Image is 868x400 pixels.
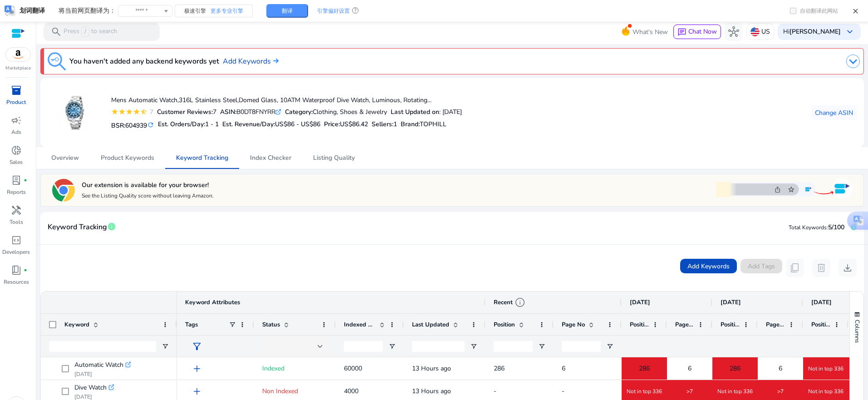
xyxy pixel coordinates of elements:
[262,387,298,395] span: Non Indexed
[82,181,214,189] h5: Our extension is available for your browser!
[64,27,117,37] p: Press to search
[677,28,687,37] span: chat
[51,26,62,37] span: search
[162,343,169,350] button: Open Filter Menu
[344,364,362,373] span: 60000
[220,107,281,117] div: B0DT8FNYRR
[185,298,240,306] span: Keyword Attributes
[412,387,451,395] span: 13 Hours ago
[494,321,515,329] span: Position
[11,265,22,276] span: book_4
[48,219,107,235] span: Keyword Tracking
[81,27,89,37] span: /
[688,359,691,378] span: 6
[340,120,368,128] span: US$86.42
[285,108,313,116] b: Category:
[111,97,462,104] h4: Mens Automatic Watch,316L Stainless Steel,Domed Glass, 10ATM Waterproof Dive Watch, Luminous, Rot...
[11,128,21,136] p: Ads
[82,192,214,199] p: See the Listing Quality score without leaving Amazon.
[125,121,147,130] span: 604939
[675,321,694,329] span: Page No
[324,121,368,128] h5: Price:
[157,107,216,117] div: 7
[494,364,505,373] span: 286
[10,218,23,226] p: Tools
[420,120,446,128] span: TOPHILL
[10,158,23,166] p: Sales
[191,363,202,374] span: add
[191,341,202,352] span: filter_alt
[271,58,279,64] img: arrow-right.svg
[24,268,27,272] span: fiber_manual_record
[11,85,22,96] span: inventory_2
[4,278,29,286] p: Resources
[133,108,140,115] mat-icon: star
[412,321,449,329] span: Last Updated
[285,107,387,117] div: Clothing, Shoes & Jewelry
[58,96,92,130] img: 41L-L-HJOdL._AC_US40_.jpg
[185,321,198,329] span: Tags
[842,262,853,273] span: download
[6,98,26,106] p: Product
[688,27,717,36] span: Chat Now
[562,364,565,373] span: 6
[730,359,740,378] span: 286
[725,23,743,41] button: hub
[222,121,320,128] h5: Est. Revenue/Day:
[470,343,477,350] button: Open Filter Menu
[262,321,280,329] span: Status
[815,108,853,118] span: Change ASIN
[562,321,585,329] span: Page No
[811,105,857,120] button: Change ASIN
[74,370,131,378] p: [DATE]
[846,54,860,68] img: dropdown-arrow.svg
[262,364,284,373] span: Indexed
[191,386,202,397] span: add
[630,298,650,306] span: [DATE]
[111,108,118,115] mat-icon: star
[372,121,397,128] h5: Sellers:
[275,120,320,128] span: US$86 - US$86
[633,24,668,40] span: What's New
[5,65,31,72] p: Marketplace
[673,25,721,39] button: chatChat Now
[6,48,30,61] img: amazon.svg
[49,341,156,352] input: Keyword Filter Input
[728,26,739,37] span: hub
[783,29,841,35] p: Hi
[147,121,154,129] mat-icon: refresh
[779,359,782,378] span: 6
[205,120,219,128] span: 1 - 1
[74,381,107,394] span: Dive Watch
[839,259,857,277] button: download
[11,235,22,246] span: code_blocks
[51,155,79,161] span: Overview
[721,298,741,306] span: [DATE]
[853,320,861,343] span: Columns
[64,321,89,329] span: Keyword
[630,321,649,329] span: Position
[790,27,841,36] b: [PERSON_NAME]
[69,56,219,67] h3: You haven't added any backend keywords yet
[344,341,383,352] input: Indexed Products Filter Input
[562,341,601,352] input: Page No Filter Input
[401,121,446,128] h5: :
[766,321,785,329] span: Page No
[391,107,462,117] div: : [DATE]
[412,364,451,373] span: 13 Hours ago
[11,205,22,216] span: handyman
[687,262,730,271] span: Add Keywords
[157,108,213,116] b: Customer Reviews:
[101,155,154,161] span: Product Keywords
[808,388,843,395] span: Not in top 336
[844,26,855,37] span: keyboard_arrow_down
[74,359,123,371] span: Automatic Watch
[494,297,525,308] div: Recent
[250,155,291,161] span: Index Checker
[515,297,525,308] span: info
[391,108,439,116] b: Last Updated on
[11,145,22,156] span: donut_small
[494,387,496,395] span: -
[220,108,236,116] b: ASIN:
[158,121,219,128] h5: Est. Orders/Day:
